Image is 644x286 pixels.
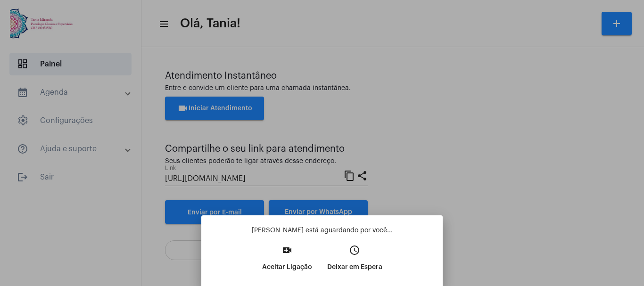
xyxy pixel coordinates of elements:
[327,259,382,276] p: Deixar em Espera
[255,242,320,282] button: Aceitar Ligação
[349,245,360,256] mat-icon: access_time
[209,226,435,235] p: [PERSON_NAME] está aguardando por você...
[320,242,390,282] button: Deixar em Espera
[281,245,293,256] mat-icon: video_call
[262,259,312,276] p: Aceitar Ligação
